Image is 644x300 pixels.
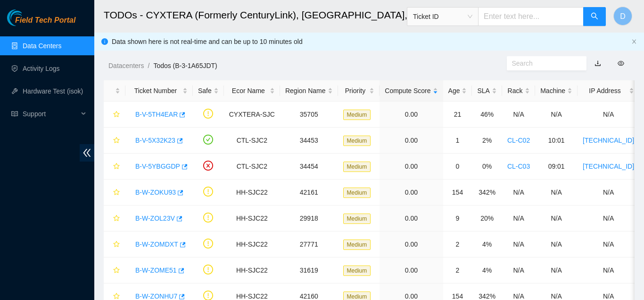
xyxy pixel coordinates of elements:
[380,102,443,128] td: 0.00
[109,263,120,278] button: star
[583,7,606,26] button: search
[443,128,472,154] td: 1
[280,231,338,257] td: 27771
[620,10,626,22] span: D
[472,128,502,154] td: 2%
[224,180,280,206] td: HH-SJC22
[148,62,149,69] span: /
[413,9,472,24] span: Ticket ID
[578,180,639,206] td: N/A
[203,239,213,249] span: exclamation-circle
[478,7,584,26] input: Enter text here...
[502,257,535,283] td: N/A
[535,154,578,180] td: 09:01
[380,180,443,206] td: 0.00
[535,102,578,128] td: N/A
[203,135,213,145] span: check-circle
[343,136,371,146] span: Medium
[109,159,120,174] button: star
[380,206,443,231] td: 0.00
[80,144,94,162] span: double-left
[443,154,472,180] td: 0
[203,109,213,119] span: exclamation-circle
[502,180,535,206] td: N/A
[203,265,213,274] span: exclamation-circle
[280,102,338,128] td: 35705
[135,111,178,118] a: B-V-5TH4EAR
[472,257,502,283] td: 4%
[443,206,472,231] td: 9
[224,128,280,154] td: CTL-SJC2
[472,180,502,206] td: 342%
[343,188,371,198] span: Medium
[535,257,578,283] td: N/A
[7,9,48,26] img: Akamai Technologies
[280,180,338,206] td: 42161
[583,137,634,144] a: [TECHNICAL_ID]
[380,257,443,283] td: 0.00
[113,215,120,223] span: star
[380,231,443,257] td: 0.00
[224,206,280,231] td: HH-SJC22
[594,60,601,67] a: download
[512,58,574,69] input: Search
[203,161,213,171] span: close-circle
[618,60,624,67] span: eye
[443,257,472,283] td: 2
[113,163,120,171] span: star
[578,257,639,283] td: N/A
[343,162,371,172] span: Medium
[591,12,598,21] span: search
[535,231,578,257] td: N/A
[113,267,120,274] span: star
[109,133,120,148] button: star
[113,111,120,119] span: star
[472,206,502,231] td: 20%
[7,17,75,29] a: Akamai TechnologiesField Tech Portal
[535,206,578,231] td: N/A
[502,206,535,231] td: N/A
[135,214,175,222] a: B-W-ZOL23V
[380,128,443,154] td: 0.00
[109,107,120,122] button: star
[587,56,608,71] button: download
[578,102,639,128] td: N/A
[135,292,177,300] a: B-W-ZONHU7
[23,65,60,72] a: Activity Logs
[535,128,578,154] td: 10:01
[343,110,371,120] span: Medium
[224,154,280,180] td: CTL-SJC2
[23,42,61,50] a: Data Centers
[583,163,634,170] a: [TECHNICAL_ID]
[109,185,120,200] button: star
[15,16,75,25] span: Field Tech Portal
[380,154,443,180] td: 0.00
[472,154,502,180] td: 0%
[280,257,338,283] td: 31619
[472,102,502,128] td: 46%
[224,102,280,128] td: CYXTERA-SJC
[472,231,502,257] td: 4%
[23,104,78,123] span: Support
[280,154,338,180] td: 34454
[443,180,472,206] td: 154
[507,137,530,144] a: CL-C02
[502,102,535,128] td: N/A
[343,266,371,276] span: Medium
[631,39,637,44] span: close
[443,231,472,257] td: 2
[109,237,120,252] button: star
[502,231,535,257] td: N/A
[135,240,178,248] a: B-W-ZOMDXT
[224,257,280,283] td: HH-SJC22
[578,231,639,257] td: N/A
[113,241,120,249] span: star
[203,187,213,197] span: exclamation-circle
[343,214,371,224] span: Medium
[280,206,338,231] td: 29918
[23,87,83,95] a: Hardware Test (isok)
[224,231,280,257] td: HH-SJC22
[343,240,371,250] span: Medium
[135,189,176,196] a: B-W-ZOKU93
[135,137,175,144] a: B-V-5X32K23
